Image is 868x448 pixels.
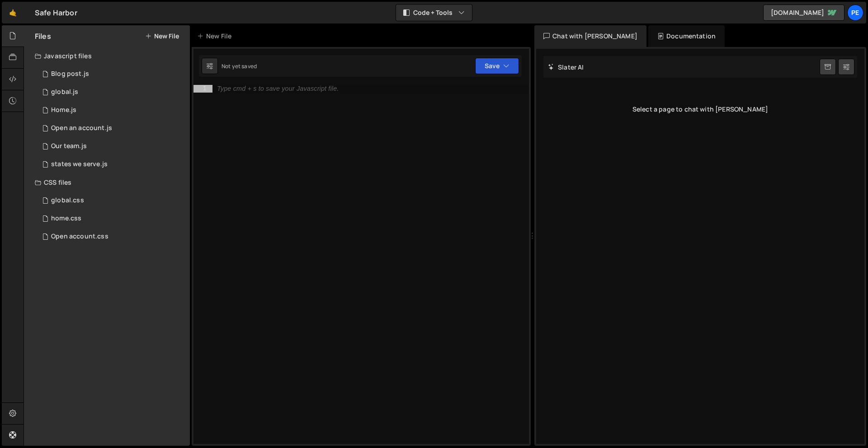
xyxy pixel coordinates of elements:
div: global.css [51,196,84,205]
button: Save [475,58,519,74]
a: [DOMAIN_NAME] [763,5,844,21]
div: 1 [193,85,212,93]
div: 16385/45995.js [35,155,190,173]
div: home.css [51,215,81,223]
div: 16385/45478.js [35,83,190,101]
div: Open account.css [51,233,108,241]
div: Home.js [51,106,76,114]
div: Our team.js [51,142,87,150]
div: Type cmd + s to save your Javascript file. [217,85,339,92]
div: Not yet saved [222,62,257,70]
div: Chat with [PERSON_NAME] [534,25,646,47]
div: 16385/45136.js [35,119,190,137]
div: New File [197,32,235,41]
div: CSS files [24,173,190,191]
div: 16385/47259.css [35,228,190,246]
div: Select a page to chat with [PERSON_NAME] [543,91,857,127]
div: Safe Harbor [35,7,77,18]
div: 16385/45146.css [35,210,190,228]
button: Code + Tools [396,5,472,21]
div: Documentation [648,25,725,47]
div: states we serve.js [51,160,108,168]
div: 16385/45046.js [35,137,190,155]
button: New File [145,33,179,40]
div: 16385/45328.css [35,191,190,210]
h2: Slater AI [548,63,584,71]
a: 🤙 [2,2,24,23]
div: global.js [51,88,78,96]
a: Pe [847,5,863,21]
div: 16385/45865.js [35,65,190,83]
div: Open an account.js [51,124,112,132]
div: Javascript files [24,47,190,65]
div: Blog post.js [51,70,89,78]
h2: Files [35,31,51,41]
div: 16385/44326.js [35,101,190,119]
